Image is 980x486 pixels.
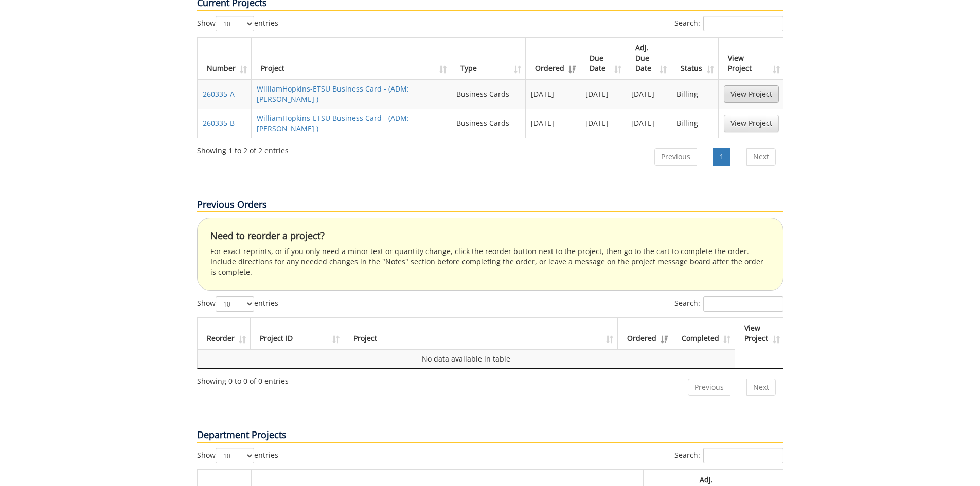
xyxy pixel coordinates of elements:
a: View Project [724,85,779,103]
input: Search: [703,296,783,312]
label: Search: [674,448,783,463]
input: Search: [703,448,783,463]
input: Search: [703,16,783,31]
a: View Project [724,115,779,132]
label: Search: [674,16,783,31]
a: 260335-B [203,118,235,128]
th: Due Date: activate to sort column ascending [580,38,626,79]
p: For exact reprints, or if you only need a minor text or quantity change, click the reorder button... [210,246,770,277]
td: Business Cards [451,109,526,138]
a: WilliamHopkins-ETSU Business Card - (ADM: [PERSON_NAME] ) [257,84,409,104]
label: Search: [674,296,783,312]
th: View Project: activate to sort column ascending [719,38,784,79]
th: Reorder: activate to sort column ascending [198,318,251,349]
td: [DATE] [526,79,580,109]
th: Ordered: activate to sort column ascending [618,318,672,349]
a: Previous [688,379,730,396]
td: [DATE] [580,109,626,138]
select: Showentries [216,448,254,463]
label: Show entries [197,296,278,312]
p: Previous Orders [197,198,783,212]
p: Department Projects [197,428,783,443]
td: [DATE] [626,109,672,138]
select: Showentries [216,296,254,312]
a: Previous [654,148,697,166]
th: Type: activate to sort column ascending [451,38,526,79]
label: Show entries [197,448,278,463]
th: Completed: activate to sort column ascending [672,318,735,349]
td: Business Cards [451,79,526,109]
td: No data available in table [198,349,735,368]
a: Next [746,148,776,166]
div: Showing 0 to 0 of 0 entries [197,372,289,386]
td: [DATE] [526,109,580,138]
h4: Need to reorder a project? [210,231,770,241]
div: Showing 1 to 2 of 2 entries [197,141,289,156]
td: [DATE] [626,79,672,109]
label: Show entries [197,16,278,31]
td: Billing [671,79,718,109]
a: WilliamHopkins-ETSU Business Card - (ADM: [PERSON_NAME] ) [257,113,409,133]
th: View Project: activate to sort column ascending [735,318,784,349]
a: 1 [713,148,730,166]
th: Project: activate to sort column ascending [252,38,452,79]
select: Showentries [216,16,254,31]
a: Next [746,379,776,396]
th: Project ID: activate to sort column ascending [251,318,344,349]
th: Project: activate to sort column ascending [344,318,618,349]
td: [DATE] [580,79,626,109]
th: Status: activate to sort column ascending [671,38,718,79]
td: Billing [671,109,718,138]
a: 260335-A [203,89,235,99]
th: Adj. Due Date: activate to sort column ascending [626,38,672,79]
th: Ordered: activate to sort column ascending [526,38,580,79]
th: Number: activate to sort column ascending [198,38,252,79]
